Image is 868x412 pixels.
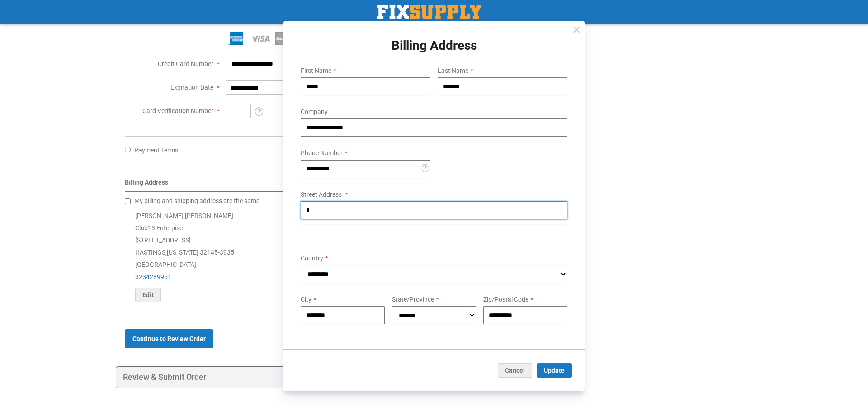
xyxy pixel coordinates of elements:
span: Card Verification Number [142,107,213,114]
a: store logo [377,5,481,19]
img: American Express [226,32,247,45]
div: Review & Submit Order [116,366,527,388]
button: Edit [135,288,161,302]
a: 3234289951 [135,273,171,280]
span: Edit [142,291,154,298]
button: Cancel [498,363,532,378]
span: Cancel [505,367,525,374]
span: [US_STATE] [167,249,198,256]
span: Country [301,255,323,262]
span: First Name [301,67,331,74]
span: Credit Card Number [158,60,213,67]
img: Fix Industrial Supply [377,5,481,19]
img: MasterCard [275,32,296,45]
span: Zip/Postal Code [483,296,528,303]
span: City [301,296,311,303]
h1: Billing Address [293,39,575,53]
span: Street Address [301,191,342,198]
span: Phone Number [301,149,343,156]
span: Last Name [438,67,468,74]
span: Update [544,367,565,374]
button: Continue to Review Order [125,329,213,348]
span: My billing and shipping address are the same [134,197,259,204]
span: Continue to Review Order [132,335,206,342]
span: State/Province [392,296,434,303]
div: Billing Address [125,178,518,192]
img: Visa [250,32,271,45]
span: Company [301,108,328,115]
div: [PERSON_NAME] [PERSON_NAME] Club13 Enterpise [STREET_ADDRESS] HASTINGS , 32145-3935 [GEOGRAPHIC_D... [125,210,518,302]
span: Expiration Date [170,84,213,91]
button: Update [537,363,572,378]
span: Payment Terms [134,147,178,154]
